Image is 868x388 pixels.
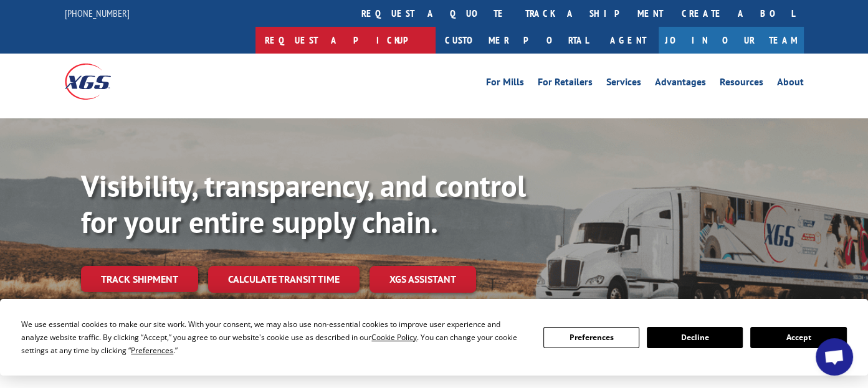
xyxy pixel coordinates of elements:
a: About [777,77,804,91]
button: Accept [750,327,846,348]
a: Request a pickup [255,27,436,54]
a: Services [606,77,641,91]
a: For Mills [486,77,524,91]
span: Cookie Policy [371,332,417,343]
div: Open chat [816,338,853,376]
a: Customer Portal [436,27,598,54]
a: [PHONE_NUMBER] [65,7,130,19]
a: XGS ASSISTANT [370,266,476,293]
button: Preferences [543,327,639,348]
a: For Retailers [538,77,593,91]
a: Track shipment [81,266,198,292]
span: Preferences [131,345,173,356]
a: Advantages [655,77,706,91]
a: Join Our Team [659,27,804,54]
a: Agent [598,27,659,54]
a: Resources [720,77,763,91]
div: We use essential cookies to make our site work. With your consent, we may also use non-essential ... [21,318,528,357]
a: Calculate transit time [208,266,360,293]
button: Decline [647,327,743,348]
b: Visibility, transparency, and control for your entire supply chain. [81,166,526,241]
